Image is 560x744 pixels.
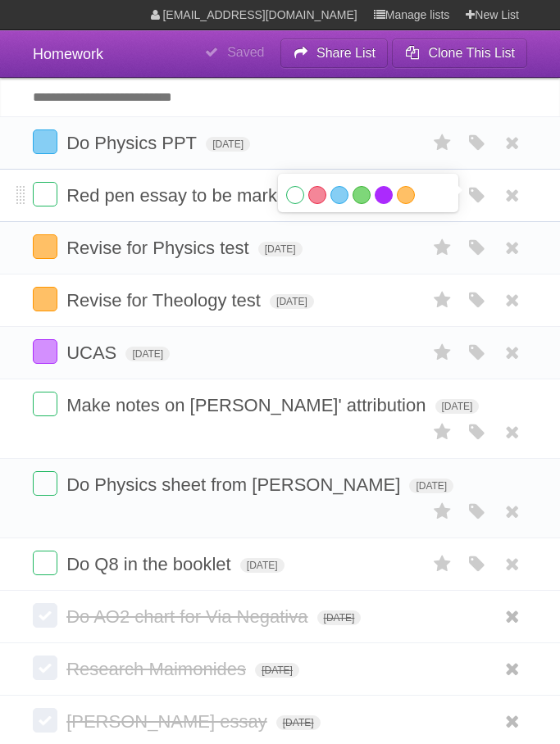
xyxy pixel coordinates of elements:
b: Clone This List [428,46,515,60]
label: Star task [427,339,458,366]
span: Revise for Physics test [66,238,253,258]
label: Done [33,287,57,311]
label: Star task [427,419,458,446]
label: Orange [397,186,415,204]
label: Green [353,186,371,204]
label: Blue [330,186,348,204]
span: Do AO2 chart for Via Negativa [66,606,312,627]
label: Star task [427,287,458,314]
label: Done [33,708,57,733]
span: [PERSON_NAME] essay [66,711,271,732]
label: Done [33,656,57,680]
label: Done [33,603,57,628]
span: Revise for Theology test [66,290,265,311]
b: Saved [227,45,264,59]
button: Share List [280,39,389,68]
label: White [286,186,304,204]
label: Red [308,186,326,204]
label: Star task [427,551,458,578]
span: [DATE] [435,399,480,414]
label: Done [33,551,57,575]
label: Done [33,129,57,154]
span: [DATE] [255,663,299,678]
span: [DATE] [317,610,362,625]
span: [DATE] [409,479,453,493]
label: Done [33,339,57,364]
span: Research Maimonides [66,659,250,679]
span: [DATE] [270,294,314,309]
label: Done [33,182,57,206]
label: Star task [427,498,458,525]
label: Star task [427,234,458,261]
span: Do Q8 in the booklet [66,554,235,574]
label: Star task [427,129,458,157]
label: Done [33,471,57,496]
span: [DATE] [258,242,303,256]
span: [DATE] [276,715,321,730]
b: Share List [316,46,376,60]
button: Clone This List [392,39,527,68]
span: [DATE] [125,347,170,361]
span: Do Physics sheet from [PERSON_NAME] [66,474,404,495]
label: Purple [375,186,393,204]
span: Do Physics PPT [66,133,201,153]
span: [DATE] [206,137,250,152]
label: Done [33,234,57,259]
span: Make notes on [PERSON_NAME]' attribution [66,395,430,415]
span: Red pen essay to be marked [66,185,301,206]
span: [DATE] [240,558,285,573]
label: Done [33,392,57,416]
span: UCAS [66,343,121,363]
span: Homework [33,46,103,62]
